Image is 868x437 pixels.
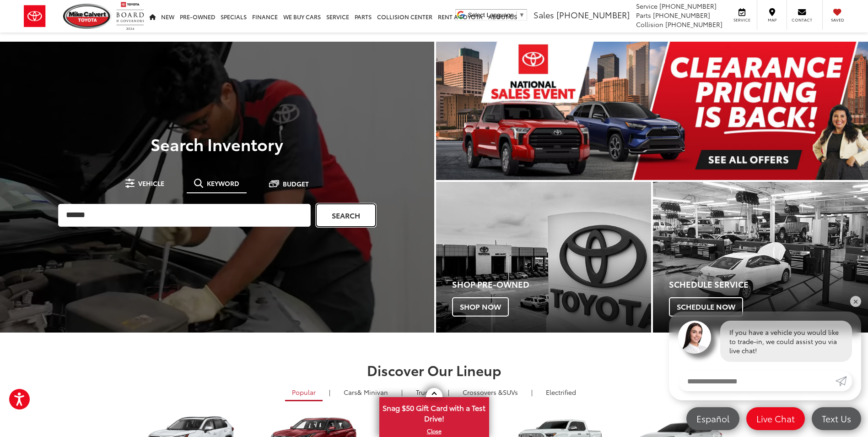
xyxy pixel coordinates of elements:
[752,413,799,424] span: Live Chat
[327,388,333,397] li: |
[452,297,509,317] span: Shop Now
[456,384,525,400] a: SUVs
[836,371,852,391] a: Submit
[556,9,630,21] span: [PHONE_NUMBER]
[283,180,309,187] span: Budget
[692,413,734,424] span: Español
[463,388,503,397] span: Crossovers &
[653,182,868,333] a: Schedule Service Schedule Now
[659,1,717,11] span: [PHONE_NUMBER]
[446,388,452,397] li: |
[452,280,651,289] h4: Shop Pre-Owned
[678,321,711,354] img: Agent profile photo
[409,384,442,400] a: Trucks
[817,413,856,424] span: Text Us
[380,398,488,426] span: Snag $50 Gift Card with a Test Drive!
[812,407,861,430] a: Text Us
[436,182,651,333] div: Toyota
[678,371,836,391] input: Enter your message
[399,388,405,397] li: |
[436,182,651,333] a: Shop Pre-Owned Shop Now
[112,362,757,377] h2: Discover Our Lineup
[669,297,743,317] span: Schedule Now
[762,17,782,23] span: Map
[636,20,663,29] span: Collision
[316,204,376,227] a: Search
[539,384,583,400] a: Electrified
[746,407,805,430] a: Live Chat
[357,388,388,397] span: & Minivan
[732,17,752,23] span: Service
[686,407,739,430] a: Español
[207,180,239,186] span: Keyword
[529,388,535,397] li: |
[827,17,847,23] span: Saved
[519,11,525,18] span: ▼
[653,182,868,333] div: Toyota
[720,321,852,362] div: If you have a vehicle you would like to trade-in, we could assist you via live chat!
[669,280,868,289] h4: Schedule Service
[636,1,658,11] span: Service
[792,17,812,23] span: Contact
[653,11,710,20] span: [PHONE_NUMBER]
[285,384,323,401] a: Popular
[38,135,396,153] h3: Search Inventory
[534,9,554,21] span: Sales
[63,4,112,29] img: Mike Calvert Toyota
[636,11,651,20] span: Parts
[138,180,164,186] span: Vehicle
[337,384,395,400] a: Cars
[665,20,722,29] span: [PHONE_NUMBER]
